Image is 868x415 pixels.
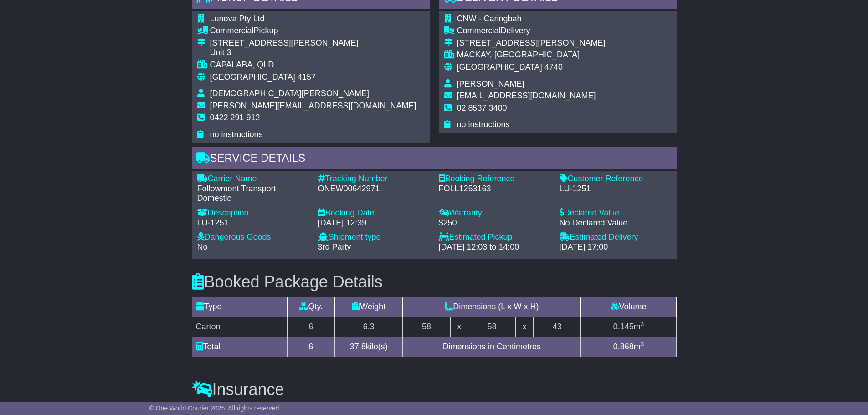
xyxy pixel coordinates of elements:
div: [STREET_ADDRESS][PERSON_NAME] [457,38,606,48]
span: Commercial [457,26,501,35]
span: No [197,242,208,251]
span: [PERSON_NAME] [457,79,524,88]
span: Commercial [210,26,254,35]
td: Dimensions in Centimetres [403,337,581,357]
span: 37.8 [350,342,366,351]
div: $250 [439,218,550,228]
span: 0422 291 912 [210,113,260,122]
div: LU-1251 [560,184,671,194]
td: Volume [581,297,676,317]
div: Booking Date [318,208,430,218]
sup: 3 [641,341,644,348]
td: Dimensions (L x W x H) [403,297,581,317]
div: [DATE] 12:03 to 14:00 [439,242,550,252]
span: [PERSON_NAME][EMAIL_ADDRESS][DOMAIN_NAME] [210,101,416,110]
div: MACKAY, [GEOGRAPHIC_DATA] [457,50,606,60]
div: [DATE] 17:00 [560,242,671,252]
span: 0.868 [613,342,634,351]
div: Unit 3 [210,48,416,58]
td: x [450,317,468,337]
span: 4157 [298,72,316,82]
div: FOLL1253163 [439,184,550,194]
div: Warranty [439,208,550,218]
div: Estimated Delivery [560,232,671,242]
td: m [581,337,676,357]
h3: Booked Package Details [192,273,677,291]
div: [DATE] 12:39 [318,218,430,228]
td: Carton [192,317,287,337]
div: LU-1251 [197,218,309,228]
td: 43 [533,317,581,337]
div: Delivery [457,26,606,36]
td: 58 [403,317,451,337]
td: 6 [287,317,335,337]
div: Carrier Name [197,174,309,184]
div: Description [197,208,309,218]
h3: Insurance [192,380,677,399]
div: CAPALABA, QLD [210,60,416,70]
span: 0.145 [613,322,634,331]
div: Pickup [210,26,416,36]
div: Dangerous Goods [197,232,309,242]
span: no instructions [457,120,510,129]
div: Tracking Number [318,174,430,184]
td: 6 [287,337,335,357]
div: Followmont Transport Domestic [197,184,309,204]
td: x [516,317,534,337]
td: m [581,317,676,337]
div: Service Details [192,147,677,172]
span: [EMAIL_ADDRESS][DOMAIN_NAME] [457,91,596,100]
td: kilo(s) [335,337,403,357]
span: Lunova Pty Ltd [210,14,265,23]
div: [STREET_ADDRESS][PERSON_NAME] [210,38,416,48]
span: [GEOGRAPHIC_DATA] [210,72,295,82]
span: 3rd Party [318,242,351,251]
td: Type [192,297,287,317]
span: © One World Courier 2025. All rights reserved. [149,405,281,412]
span: CNW - Caringbah [457,14,522,23]
div: Booking Reference [439,174,550,184]
div: ONEW00642971 [318,184,430,194]
div: No Declared Value [560,218,671,228]
div: Declared Value [560,208,671,218]
span: 4740 [544,62,563,72]
span: no instructions [210,130,263,139]
div: Estimated Pickup [439,232,550,242]
div: Customer Reference [560,174,671,184]
div: Shipment type [318,232,430,242]
sup: 3 [641,321,644,328]
span: [GEOGRAPHIC_DATA] [457,62,542,72]
td: 6.3 [335,317,403,337]
td: Weight [335,297,403,317]
td: 58 [468,317,516,337]
span: 02 8537 3400 [457,103,507,113]
td: Qty. [287,297,335,317]
td: Total [192,337,287,357]
span: [DEMOGRAPHIC_DATA][PERSON_NAME] [210,89,369,98]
